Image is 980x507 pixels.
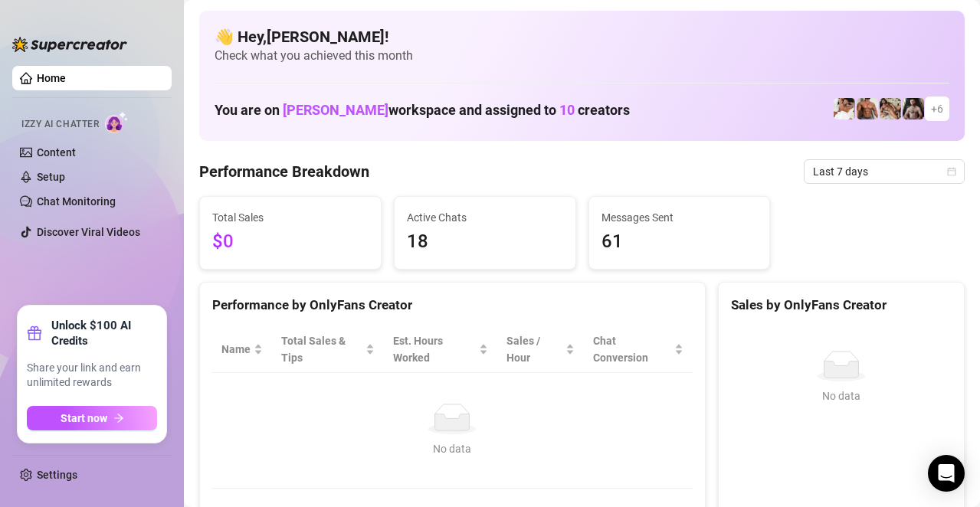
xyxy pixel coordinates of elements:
th: Total Sales & Tips [272,326,384,373]
h4: 👋 Hey, [PERSON_NAME] ! [215,26,949,47]
span: arrow-right [113,413,124,424]
img: AI Chatter [105,111,129,133]
div: No data [737,388,946,404]
th: Chat Conversion [584,326,692,373]
img: logo-BBDzfeDw.svg [12,37,127,52]
span: Total Sales [212,209,369,226]
span: Active Chats [407,209,563,226]
div: Performance by OnlyFans Creator [212,295,693,316]
span: Izzy AI Chatter [21,117,99,132]
th: Name [212,326,272,373]
th: Sales / Hour [497,326,584,373]
span: [PERSON_NAME] [283,102,388,118]
img: Uncle [880,98,901,119]
span: Start now [61,412,107,424]
span: Share your link and earn unlimited rewards [27,361,157,391]
img: Jake [834,98,855,119]
a: Setup [37,171,65,183]
span: + 6 [931,100,943,117]
span: 10 [559,102,575,118]
a: Settings [37,469,77,481]
span: gift [27,325,42,341]
span: Messages Sent [601,209,758,226]
span: Name [221,341,251,358]
span: Total Sales & Tips [281,332,362,366]
span: Check what you achieved this month [215,47,949,64]
span: Chat Conversion [593,332,670,366]
div: Open Intercom Messenger [928,455,965,492]
a: Discover Viral Videos [37,226,140,238]
span: calendar [947,167,956,176]
img: David [857,98,878,119]
div: Est. Hours Worked [393,332,476,366]
span: Sales / Hour [506,332,562,366]
span: 61 [601,227,758,257]
a: Chat Monitoring [37,195,116,208]
a: Content [37,146,76,159]
button: Start nowarrow-right [27,406,157,430]
span: 18 [407,227,563,257]
div: No data [228,440,677,457]
div: Sales by OnlyFans Creator [731,295,952,316]
span: $0 [212,227,369,257]
strong: Unlock $100 AI Credits [51,318,157,348]
img: Marcus [903,98,924,119]
h1: You are on workspace and assigned to creators [215,102,630,119]
span: Last 7 days [813,160,955,183]
h4: Performance Breakdown [199,161,369,182]
a: Home [37,72,66,84]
